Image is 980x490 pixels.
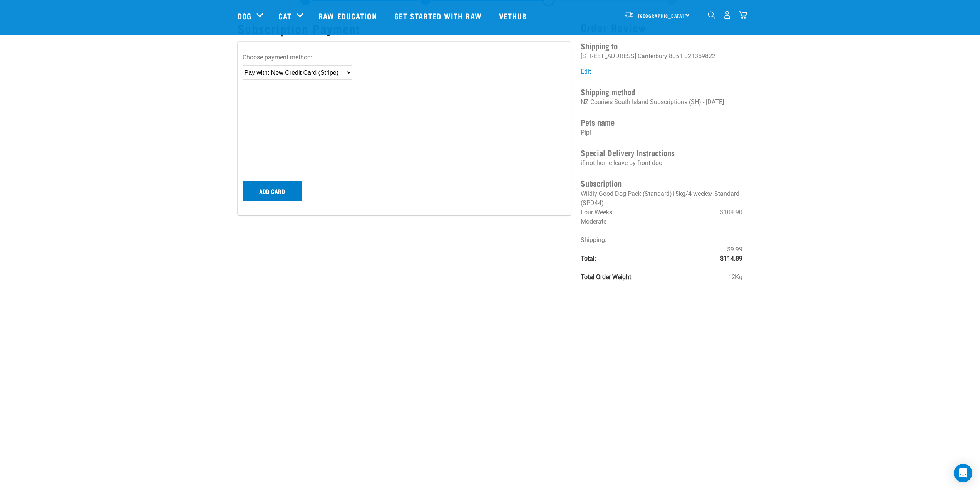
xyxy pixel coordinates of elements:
img: home-icon@2x.png [739,11,747,19]
a: Get started with Raw [387,0,491,31]
span: if not home leave by front door [581,159,664,167]
li: 021359822 [684,52,715,60]
a: Cat [278,10,291,22]
p: NZ Couriers South Island Subscriptions (SH) - [DATE] [581,98,742,107]
span: Pipi [581,129,591,136]
strong: Total: [581,255,596,262]
a: Dog [238,10,251,22]
a: Raw Education [311,0,386,31]
span: 12Kg [728,273,742,282]
li: Canterbury 8051 [638,52,683,60]
label: Choose payment method: [243,53,566,62]
button: Add card [243,181,302,201]
li: [STREET_ADDRESS] [581,52,636,60]
h4: Shipping to [581,40,742,52]
img: home-icon-1@2x.png [708,11,715,19]
img: van-moving.png [624,11,634,18]
span: $9.99 [727,245,742,254]
h4: Special Delivery Instructions [581,146,742,158]
span: $114.89 [720,254,742,263]
a: Edit [581,68,591,75]
img: user.png [723,11,731,19]
span: Wildly Good Dog Pack (Standard)15kg/4 weeks/ Standard (SPD44) [581,190,739,207]
span: [GEOGRAPHIC_DATA] [638,14,685,17]
div: Open Intercom Messenger [954,464,972,482]
span: Four Weeks [581,209,612,216]
div: Shipping: [581,236,742,245]
span: Moderate [581,218,606,225]
a: Vethub [491,0,537,31]
h4: Pets name [581,116,742,128]
h4: Shipping method [581,86,742,98]
strong: Total Order Weight: [581,273,633,281]
span: $104.90 [720,208,742,217]
h4: Subscription [581,177,742,189]
iframe: Secure payment input frame [241,84,487,173]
